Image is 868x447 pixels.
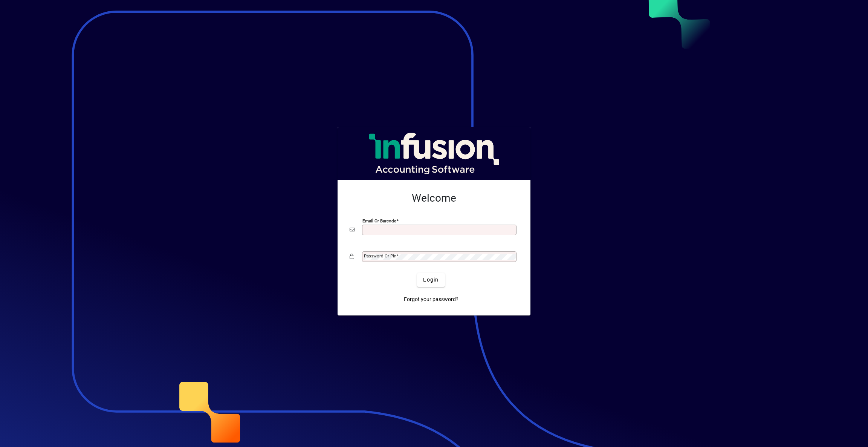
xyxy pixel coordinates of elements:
a: Forgot your password? [401,293,462,306]
button: Login [417,273,445,287]
h2: Welcome [350,192,518,205]
span: Forgot your password? [404,295,458,303]
span: Login [423,276,439,284]
mat-label: Password or Pin [364,253,396,259]
mat-label: Email or Barcode [362,218,396,223]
